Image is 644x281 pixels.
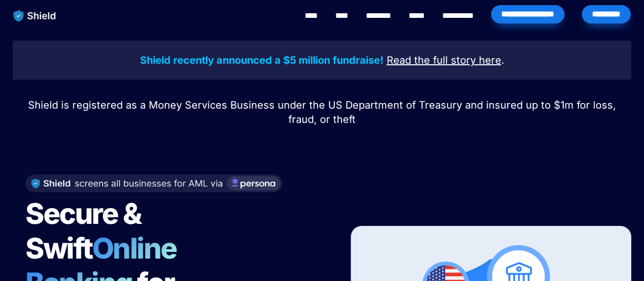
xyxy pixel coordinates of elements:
u: here [479,54,501,66]
span: Secure & Swift [25,196,146,266]
a: here [479,56,501,66]
strong: Shield recently announced a $5 million fundraise! [140,54,384,66]
span: Shield is registered as a Money Services Business under the US Department of Treasury and insured... [28,99,619,125]
a: Read the full story [387,56,476,66]
img: website logo [9,5,61,27]
u: Read the full story [387,54,476,66]
span: . [501,54,504,66]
